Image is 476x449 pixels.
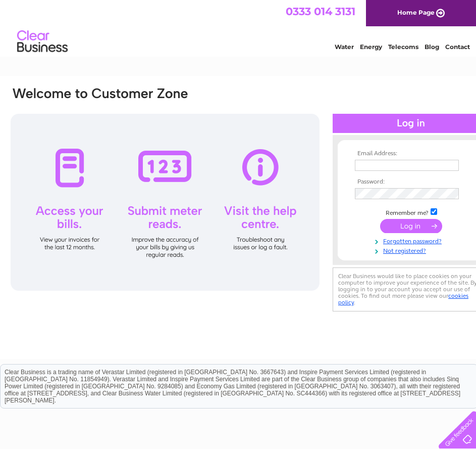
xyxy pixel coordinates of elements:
a: Not registered? [355,245,469,255]
a: Water [335,43,354,51]
a: Energy [360,43,382,51]
a: Blog [425,43,439,51]
th: Email Address: [352,150,469,157]
a: cookies policy [338,292,468,306]
a: Forgotten password? [355,236,469,245]
a: Contact [445,43,470,51]
td: Remember me? [352,207,469,217]
input: Submit [380,219,442,233]
img: logo.png [17,26,68,57]
a: 0333 014 3131 [286,5,355,18]
a: Telecoms [388,43,418,51]
th: Password: [352,178,469,186]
